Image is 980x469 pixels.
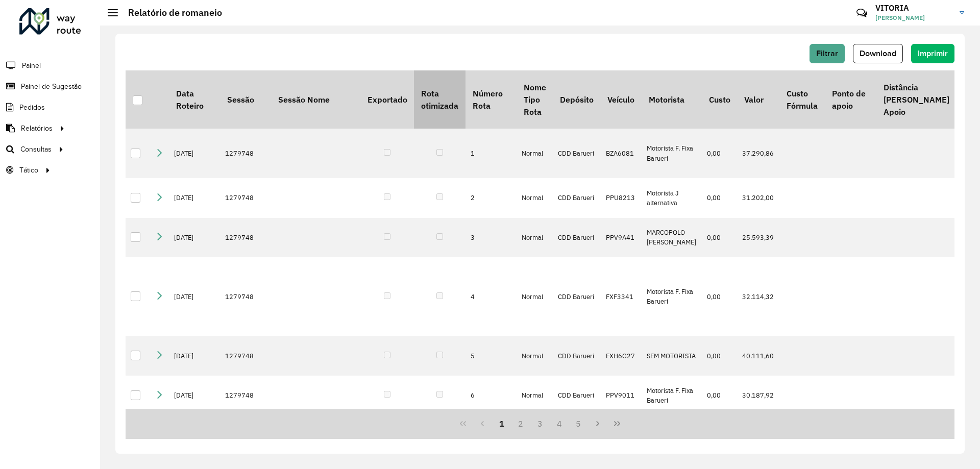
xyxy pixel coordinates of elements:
[22,60,41,71] span: Painel
[702,70,737,129] th: Custo
[601,70,642,129] th: Veículo
[553,336,600,376] td: CDD Barueri
[21,123,53,134] span: Relatórios
[642,129,702,178] td: Motorista F. Fixa Barueri
[737,178,779,218] td: 31.202,00
[517,129,553,178] td: Normal
[737,257,779,336] td: 32.114,32
[918,49,948,58] span: Imprimir
[601,129,642,178] td: BZA6081
[779,70,824,129] th: Custo Fórmula
[737,376,779,415] td: 30.187,92
[465,129,517,178] td: 1
[853,44,903,63] button: Download
[553,70,600,129] th: Depósito
[220,257,271,336] td: 1279748
[737,70,779,129] th: Valor
[702,129,737,178] td: 0,00
[642,257,702,336] td: Motorista F. Fixa Barueri
[517,70,553,129] th: Nome Tipo Rota
[465,336,517,376] td: 5
[169,336,220,376] td: [DATE]
[465,218,517,258] td: 3
[588,414,607,433] button: Next Page
[530,414,550,433] button: 3
[169,218,220,258] td: [DATE]
[511,414,530,433] button: 2
[517,376,553,415] td: Normal
[220,129,271,178] td: 1279748
[702,376,737,415] td: 0,00
[876,70,956,129] th: Distância [PERSON_NAME] Apoio
[517,178,553,218] td: Normal
[550,414,569,433] button: 4
[169,129,220,178] td: [DATE]
[642,376,702,415] td: Motorista F. Fixa Barueri
[553,218,600,258] td: CDD Barueri
[601,178,642,218] td: PPU8213
[702,178,737,218] td: 0,00
[702,257,737,336] td: 0,00
[220,218,271,258] td: 1279748
[553,376,600,415] td: CDD Barueri
[517,257,553,336] td: Normal
[816,49,838,58] span: Filtrar
[553,257,600,336] td: CDD Barueri
[465,178,517,218] td: 2
[271,70,360,129] th: Sessão Nome
[642,70,702,129] th: Motorista
[642,218,702,258] td: MARCOPOLO [PERSON_NAME]
[19,165,38,176] span: Tático
[220,376,271,415] td: 1279748
[517,336,553,376] td: Normal
[851,2,873,24] a: Contato Rápido
[169,70,220,129] th: Data Roteiro
[737,129,779,178] td: 37.290,86
[601,336,642,376] td: FXH6G27
[825,70,876,129] th: Ponto de apoio
[642,178,702,218] td: Motorista J alternativa
[642,336,702,376] td: SEM MOTORISTA
[20,144,52,155] span: Consultas
[517,218,553,258] td: Normal
[169,257,220,336] td: [DATE]
[737,336,779,376] td: 40.111,60
[169,178,220,218] td: [DATE]
[702,336,737,376] td: 0,00
[601,376,642,415] td: PPV9011
[118,7,222,18] h2: Relatório de romaneio
[737,218,779,258] td: 25.593,39
[601,218,642,258] td: PPV9A41
[553,129,600,178] td: CDD Barueri
[702,218,737,258] td: 0,00
[607,414,627,433] button: Last Page
[220,178,271,218] td: 1279748
[875,13,952,22] span: [PERSON_NAME]
[169,376,220,415] td: [DATE]
[569,414,589,433] button: 5
[220,70,271,129] th: Sessão
[19,102,45,113] span: Pedidos
[601,257,642,336] td: FXF3341
[465,257,517,336] td: 4
[21,81,82,92] span: Painel de Sugestão
[360,70,414,129] th: Exportado
[465,376,517,415] td: 6
[220,336,271,376] td: 1279748
[465,70,517,129] th: Número Rota
[875,3,952,13] h3: VITORIA
[492,414,511,433] button: 1
[553,178,600,218] td: CDD Barueri
[810,44,845,63] button: Filtrar
[414,70,465,129] th: Rota otimizada
[911,44,954,63] button: Imprimir
[860,49,896,58] span: Download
